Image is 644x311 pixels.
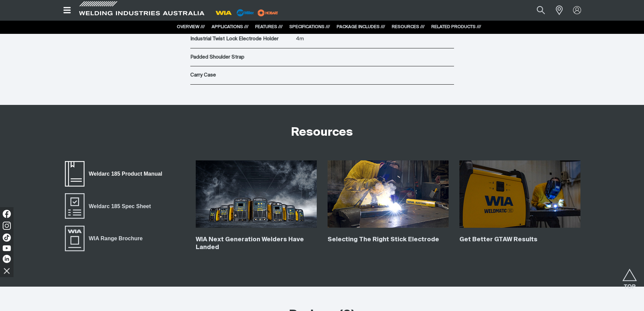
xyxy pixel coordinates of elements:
a: Weldarc 185 Spec Sheet [64,193,156,220]
a: RELATED PRODUCTS /// [431,25,481,29]
a: miller [256,10,280,15]
a: APPLICATIONS /// [212,25,248,29]
p: Carry Case [190,71,292,79]
a: OVERVIEW /// [177,25,205,29]
img: YouTube [3,245,11,251]
a: FEATURES /// [255,25,283,29]
span: Weldarc 185 Product Manual [85,170,167,178]
input: Product name or item number... [521,3,552,18]
img: Selecting The Right Stick Electrode [328,160,449,228]
img: hide socials [1,265,13,276]
p: Industrial Twist Lock Electrode Holder [190,35,292,43]
span: WIA Range Brochure [85,234,147,243]
img: LinkedIn [3,255,11,263]
button: Search products [529,3,552,18]
img: TikTok [3,234,11,242]
a: RESOURCES /// [392,25,425,29]
span: Weldarc 185 Spec Sheet [85,202,155,211]
a: PACKAGE INCLUDES /// [337,25,385,29]
img: Instagram [3,222,11,230]
a: Selecting The Right Stick Electrode [328,237,439,243]
a: SPECIFICATIONS /// [289,25,330,29]
a: WIA Next Generation Welders Have Landed [196,237,304,250]
img: WIA Next Generation Welders Have Landed [196,160,317,228]
img: miller [256,8,280,18]
img: Facebook [3,210,11,218]
p: Padded Shoulder Strap [190,53,292,61]
a: Weldarc 185 Product Manual [64,160,167,187]
button: Scroll to top [622,269,637,284]
h2: Resources [291,125,353,140]
p: 4m [296,35,454,43]
img: Get Better GTAW Results [459,160,580,228]
a: WIA Range Brochure [64,225,147,252]
a: Get Better GTAW Results [459,237,538,243]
